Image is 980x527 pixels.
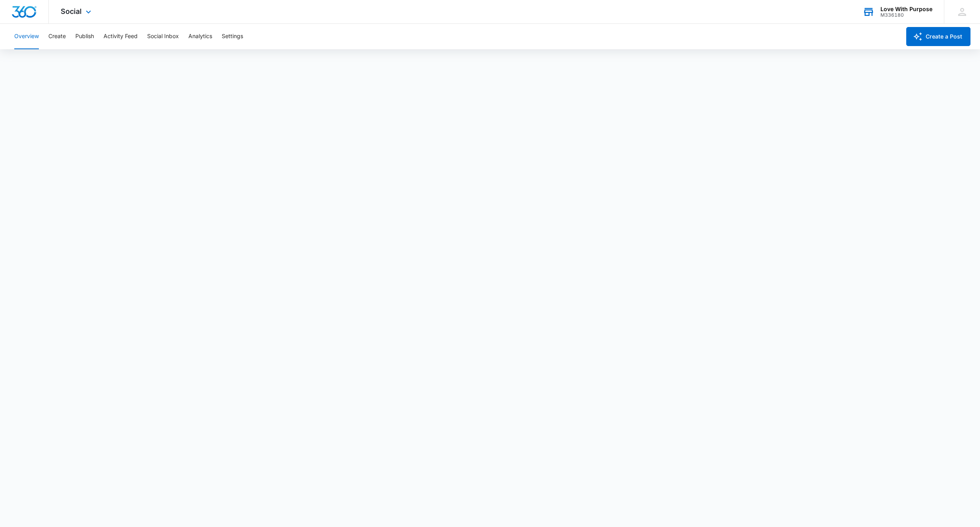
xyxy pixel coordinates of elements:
[906,27,970,46] button: Create a Post
[61,7,82,15] span: Social
[880,6,932,12] div: account name
[48,24,66,49] button: Create
[188,24,212,49] button: Analytics
[880,12,932,18] div: account id
[147,24,179,49] button: Social Inbox
[14,24,39,49] button: Overview
[75,24,94,49] button: Publish
[222,24,243,49] button: Settings
[104,24,138,49] button: Activity Feed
